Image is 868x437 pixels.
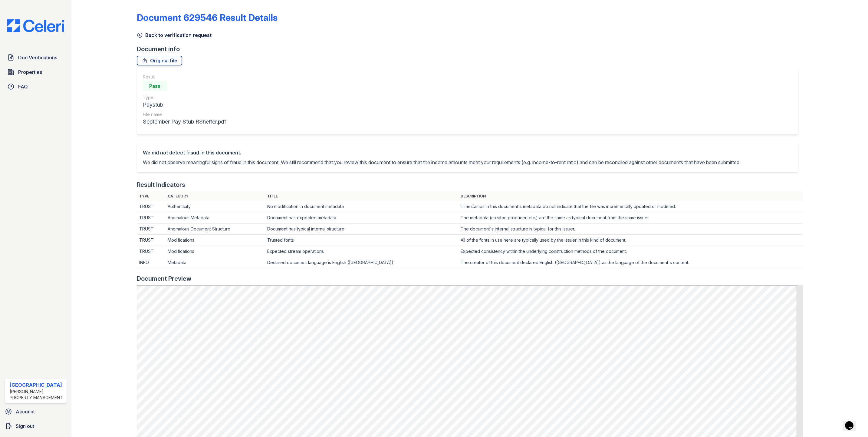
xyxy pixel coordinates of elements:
[137,12,278,23] a: Document 629546 Result Details
[165,235,265,246] td: Modifications
[2,420,69,432] a: Sign out
[137,191,165,201] th: Type
[10,381,64,389] div: [GEOGRAPHIC_DATA]
[165,201,265,212] td: Authenticity
[458,201,803,212] td: Timestamps in this document's metadata do not indicate that the file was incrementally updated or...
[137,31,212,39] a: Back to verification request
[137,235,165,246] td: TRUST
[5,51,67,64] a: Doc Verifications
[137,212,165,223] td: TRUST
[18,83,28,90] span: FAQ
[265,257,458,268] td: Declared document language is English ([GEOGRAPHIC_DATA])
[143,149,741,156] div: We did not detect fraud in this document.
[18,68,42,76] span: Properties
[137,246,165,257] td: TRUST
[143,159,741,166] p: We did not observe meaningful signs of fraud in this document. We still recommend that you review...
[265,246,458,257] td: Expected stream operations
[143,118,226,126] div: September Pay Stub RSheffer.pdf
[265,191,458,201] th: Title
[137,274,192,283] div: Document Preview
[2,19,69,32] img: CE_Logo_Blue-a8612792a0a2168367f1c8372b55b34899dd931a85d93a1a3d3e32e68fde9ad4.png
[165,191,265,201] th: Category
[137,56,182,65] a: Original file
[137,223,165,235] td: TRUST
[458,235,803,246] td: All of the fonts in use here are typically used by the issuer in this kind of document.
[458,223,803,235] td: The document's internal structure is typical for this issuer.
[137,45,803,53] div: Document info
[137,201,165,212] td: TRUST
[265,235,458,246] td: Trusted fonts
[143,101,226,109] div: Paystub
[5,66,67,78] a: Properties
[458,212,803,223] td: The metadata (creator, producer, etc.) are the same as typical document from the same issuer.
[458,246,803,257] td: Expected consistency within the underlying construction methods of the document.
[143,81,167,91] div: Pass
[5,81,67,93] a: FAQ
[843,413,862,431] iframe: chat widget
[16,408,35,415] span: Account
[143,111,226,118] div: File name
[265,212,458,223] td: Document has expected metadata
[165,212,265,223] td: Anomalous Metadata
[165,257,265,268] td: Metadata
[143,74,226,80] div: Result
[137,180,185,189] div: Result Indicators
[137,257,165,268] td: INFO
[18,54,57,61] span: Doc Verifications
[165,223,265,235] td: Anomalous Document Structure
[2,406,69,418] a: Account
[265,201,458,212] td: No modification in document metadata
[458,191,803,201] th: Description
[265,223,458,235] td: Document has typical internal structure
[458,257,803,268] td: The creator of this document declared English ([GEOGRAPHIC_DATA]) as the language of the document...
[143,94,226,101] div: Type
[10,389,64,401] div: [PERSON_NAME] Property Management
[165,246,265,257] td: Modifications
[16,422,34,430] span: Sign out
